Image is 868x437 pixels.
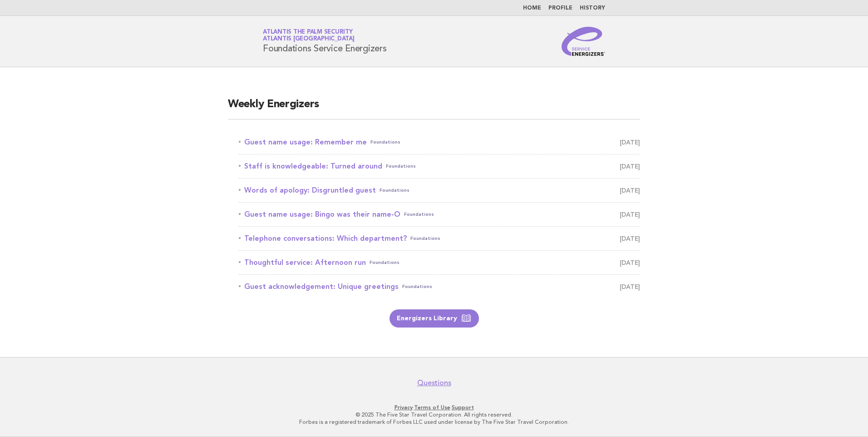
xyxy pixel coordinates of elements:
p: © 2025 The Five Star Travel Corporation. All rights reserved. [156,411,712,418]
a: History [580,5,605,11]
a: Terms of Use [414,404,450,411]
span: [DATE] [620,232,640,245]
a: Guest name usage: Bingo was their name-OFoundations [DATE] [239,208,640,221]
a: Energizers Library [390,309,479,328]
p: Forbes is a registered trademark of Forbes LLC used under license by The Five Star Travel Corpora... [156,418,712,426]
a: Staff is knowledgeable: Turned aroundFoundations [DATE] [239,160,640,173]
a: Privacy [395,404,413,411]
span: [DATE] [620,136,640,149]
span: Foundations [370,136,400,149]
span: [DATE] [620,184,640,197]
span: [DATE] [620,208,640,221]
span: [DATE] [620,256,640,269]
a: Thoughtful service: Afternoon runFoundations [DATE] [239,256,640,269]
span: Atlantis [GEOGRAPHIC_DATA] [263,36,355,42]
a: Profile [548,5,572,11]
span: [DATE] [620,160,640,173]
a: Atlantis The Palm SecurityAtlantis [GEOGRAPHIC_DATA] [263,29,355,42]
span: Foundations [386,160,416,173]
a: Support [452,404,474,411]
a: Words of apology: Disgruntled guestFoundations [DATE] [239,184,640,197]
a: Guest name usage: Remember meFoundations [DATE] [239,136,640,149]
span: Foundations [404,208,434,221]
span: Foundations [370,256,399,269]
a: Guest acknowledgement: Unique greetingsFoundations [DATE] [239,280,640,293]
span: Foundations [402,280,432,293]
h2: Weekly Energizers [228,97,640,119]
a: Questions [417,378,451,387]
span: [DATE] [620,280,640,293]
span: Foundations [380,184,409,197]
h1: Foundations Service Energizers [263,30,387,53]
a: Home [523,5,541,11]
img: Service Energizers [562,27,605,56]
p: · · [156,404,712,411]
a: Telephone conversations: Which department?Foundations [DATE] [239,232,640,245]
span: Foundations [410,232,440,245]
